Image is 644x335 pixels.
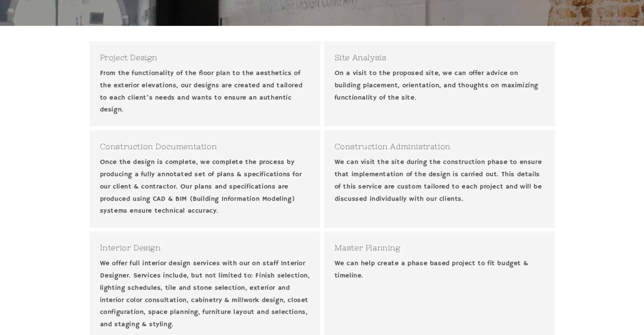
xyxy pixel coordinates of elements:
[100,52,310,63] h3: Project Design
[100,242,310,253] h3: Interior Design
[334,156,544,205] p: We can visit the site during the construction phase to ensure that implementation of the design i...
[100,67,310,116] p: From the functionality of the floor plan to the aesthetics of the exterior elevations, our design...
[334,242,544,253] h3: Master Planning
[100,257,310,331] p: We offer full interior design services with our on staff Interior Designer. Services include, but...
[100,141,310,152] h3: Construction Documentation
[334,52,544,63] h3: Site Analysis
[334,257,544,282] p: We can help create a phase based project to fit budget & timeline.
[334,141,544,152] h3: Construction Administration
[334,67,544,104] p: On a visit to the proposed site, we can offer advice on building placement, orientation, and thou...
[100,156,310,217] p: Once the design is complete, we complete the process by producing a fully annotated set of plans ...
